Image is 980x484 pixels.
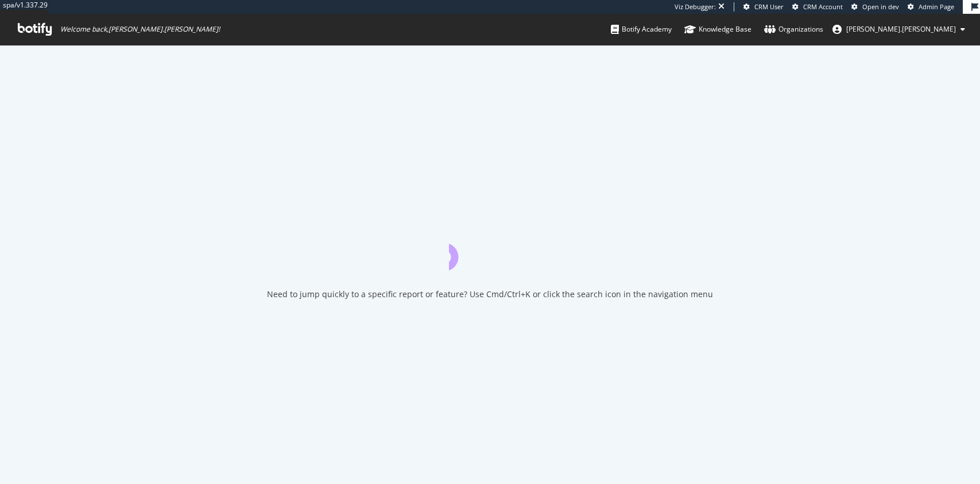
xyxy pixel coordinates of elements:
a: Botify Academy [611,14,672,45]
span: julien.sardin [846,24,956,34]
a: Admin Page [908,2,954,11]
span: Welcome back, [PERSON_NAME].[PERSON_NAME] ! [60,25,220,34]
a: CRM User [743,2,784,11]
span: CRM Account [803,2,843,11]
span: Open in dev [862,2,899,11]
a: Open in dev [851,2,899,11]
a: CRM Account [792,2,843,11]
div: animation [449,229,532,270]
button: [PERSON_NAME].[PERSON_NAME] [823,20,974,39]
div: Need to jump quickly to a specific report or feature? Use Cmd/Ctrl+K or click the search icon in ... [267,289,713,300]
div: Viz Debugger: [675,2,716,11]
div: Knowledge Base [684,24,752,35]
div: Organizations [764,24,823,35]
a: Knowledge Base [684,14,752,45]
span: Admin Page [919,2,954,11]
div: Botify Academy [611,24,672,35]
a: Organizations [764,14,823,45]
span: CRM User [754,2,784,11]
